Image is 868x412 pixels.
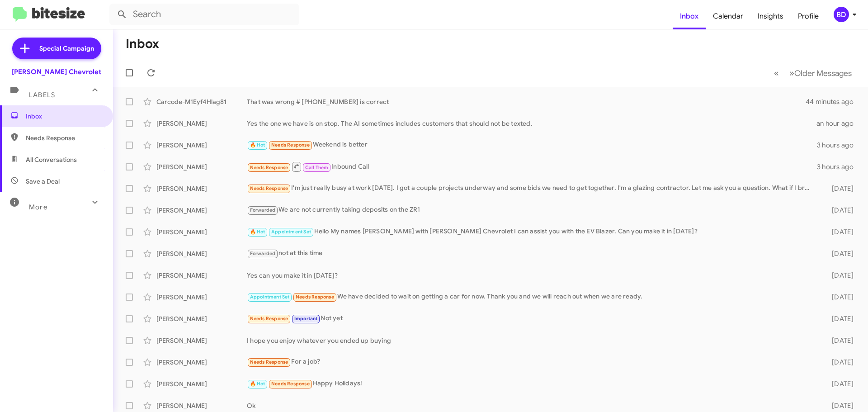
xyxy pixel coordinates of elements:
[817,141,861,150] div: 3 hours ago
[156,401,247,410] div: [PERSON_NAME]
[248,206,278,215] span: Forwarded
[156,314,247,323] div: [PERSON_NAME]
[29,203,47,211] span: More
[12,67,101,76] div: [PERSON_NAME] Chevrolet
[294,316,318,322] span: Important
[817,379,861,388] div: [DATE]
[247,227,817,237] div: Hello My names [PERSON_NAME] with [PERSON_NAME] Chevrolet I can assist you with the EV Blazer. Ca...
[247,140,817,150] div: Weekend is better
[156,206,247,215] div: [PERSON_NAME]
[156,184,247,193] div: [PERSON_NAME]
[156,141,247,150] div: [PERSON_NAME]
[156,336,247,345] div: [PERSON_NAME]
[247,379,817,389] div: Happy Holidays!
[250,142,265,148] span: 🔥 Hot
[271,142,310,148] span: Needs Response
[250,316,288,322] span: Needs Response
[817,227,861,237] div: [DATE]
[789,67,794,79] span: »
[12,38,101,59] a: Special Campaign
[247,292,817,302] div: We have decided to wait on getting a car for now. Thank you and we will reach out when we are ready.
[817,336,861,345] div: [DATE]
[817,162,861,171] div: 3 hours ago
[156,271,247,280] div: [PERSON_NAME]
[769,64,784,82] button: Previous
[156,162,247,171] div: [PERSON_NAME]
[817,401,861,410] div: [DATE]
[817,271,861,280] div: [DATE]
[807,97,861,106] div: 44 minutes ago
[29,91,55,99] span: Labels
[247,183,817,194] div: I'm just really busy at work [DATE]. I got a couple projects underway and some bids we need to ge...
[247,401,817,410] div: Ok
[774,67,779,79] span: «
[791,3,826,29] a: Profile
[816,119,861,128] div: an hour ago
[817,358,861,367] div: [DATE]
[109,4,299,25] input: Search
[156,119,247,128] div: [PERSON_NAME]
[250,185,288,191] span: Needs Response
[784,64,857,82] button: Next
[247,271,817,280] div: Yes can you make it in [DATE]?
[156,358,247,367] div: [PERSON_NAME]
[26,155,77,164] span: All Conversations
[26,133,103,142] span: Needs Response
[126,37,159,51] h1: Inbox
[156,379,247,388] div: [PERSON_NAME]
[826,7,858,22] button: BD
[794,68,852,78] span: Older Messages
[39,44,94,53] span: Special Campaign
[817,293,861,302] div: [DATE]
[26,177,60,186] span: Save a Deal
[156,293,247,302] div: [PERSON_NAME]
[247,205,817,215] div: We are not currently taking deposits on the ZR1
[305,165,329,170] span: Call Them
[247,357,817,367] div: For a job?
[817,249,861,258] div: [DATE]
[817,206,861,215] div: [DATE]
[247,248,817,259] div: not at this time
[247,161,817,172] div: Inbound Call
[156,227,247,237] div: [PERSON_NAME]
[250,229,265,235] span: 🔥 Hot
[247,313,817,324] div: Not yet
[26,112,103,121] span: Inbox
[156,97,247,106] div: Carcode-M1Eyf4Hlag81
[750,3,791,29] a: Insights
[247,119,816,128] div: Yes the one we have is on stop. The AI sometimes includes customers that should not be texted.
[817,184,861,193] div: [DATE]
[769,64,857,82] nav: Page navigation example
[250,294,290,300] span: Appointment Set
[271,229,311,235] span: Appointment Set
[673,3,706,29] a: Inbox
[834,7,849,22] div: BD
[247,336,817,345] div: I hope you enjoy whatever you ended up buying
[156,249,247,258] div: [PERSON_NAME]
[296,294,334,300] span: Needs Response
[248,250,278,258] span: Forwarded
[271,381,310,387] span: Needs Response
[817,314,861,323] div: [DATE]
[250,381,265,387] span: 🔥 Hot
[706,3,750,29] a: Calendar
[250,165,288,170] span: Needs Response
[247,97,807,106] div: That was wrong # [PHONE_NUMBER] is correct
[250,359,288,365] span: Needs Response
